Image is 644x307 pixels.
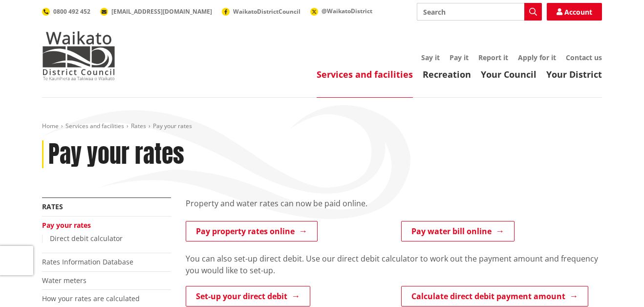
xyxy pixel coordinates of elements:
[186,197,602,221] div: Property and water rates can now be paid online.
[481,68,537,80] a: Your Council
[322,7,372,15] span: @WaikatoDistrict
[65,122,124,130] a: Services and facilities
[186,221,318,241] a: Pay property rates online
[42,7,90,16] a: 0800 492 452
[100,7,212,16] a: [EMAIL_ADDRESS][DOMAIN_NAME]
[421,53,440,62] a: Say it
[317,68,413,80] a: Services and facilities
[222,7,301,16] a: WaikatoDistrictCouncil
[42,294,140,303] a: How your rates are calculated
[546,68,602,80] a: Your District
[186,253,602,276] p: You can also set-up direct debit. Use our direct debit calculator to work out the payment amount ...
[401,286,588,307] a: Calculate direct debit payment amount
[50,234,123,243] a: Direct debit calculator
[48,140,184,169] h1: Pay your rates
[310,7,372,15] a: @WaikatoDistrict
[53,7,90,16] span: 0800 492 452
[401,221,515,241] a: Pay water bill online
[518,53,556,62] a: Apply for it
[42,122,602,131] nav: breadcrumb
[42,122,59,130] a: Home
[417,3,542,21] input: Search input
[478,53,508,62] a: Report it
[42,276,86,285] a: Water meters
[547,3,602,21] a: Account
[153,122,192,130] span: Pay your rates
[42,31,115,80] img: Waikato District Council - Te Kaunihera aa Takiwaa o Waikato
[42,257,133,266] a: Rates Information Database
[233,7,301,16] span: WaikatoDistrictCouncil
[42,220,91,230] a: Pay your rates
[42,202,63,211] a: Rates
[423,68,471,80] a: Recreation
[450,53,469,62] a: Pay it
[566,53,602,62] a: Contact us
[111,7,212,16] span: [EMAIL_ADDRESS][DOMAIN_NAME]
[131,122,146,130] a: Rates
[186,286,310,307] a: Set-up your direct debit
